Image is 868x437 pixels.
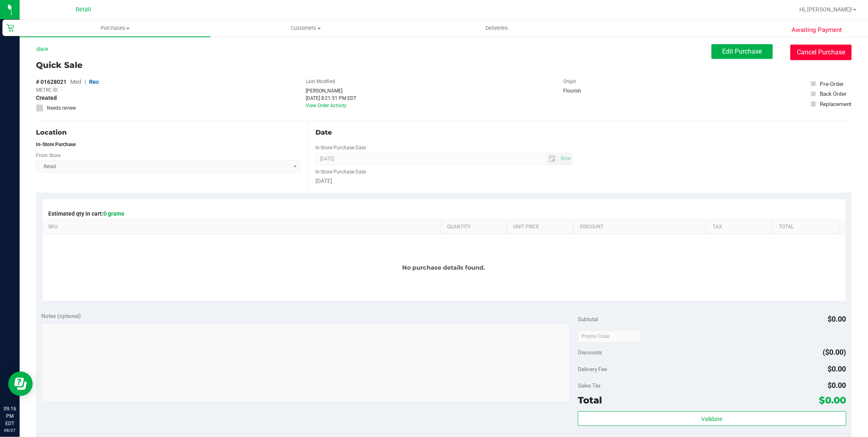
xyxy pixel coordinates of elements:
span: METRC ID: [36,86,59,94]
span: Awaiting Payment [792,25,842,35]
span: $0.00 [819,394,846,406]
a: Total [779,224,836,230]
label: From Store [36,152,60,159]
inline-svg: Retail [6,24,14,32]
a: View Order Activity [306,103,347,108]
span: Needs review [47,104,76,112]
a: Tax [713,224,770,230]
div: [PERSON_NAME] [306,87,357,95]
div: Replacement [820,100,851,108]
div: Date [315,128,572,137]
a: Discount [580,224,703,230]
div: Back Order [820,90,847,98]
span: Hi, [PERSON_NAME]! [799,6,852,13]
a: Purchases [20,20,210,37]
span: Created [36,94,57,102]
a: Deliveries [401,20,592,37]
strong: In-Store Purchase [36,142,76,147]
label: Last Modified [306,78,336,85]
div: [DATE] [315,177,572,185]
span: Validate [702,416,723,422]
span: Purchases [20,25,210,32]
a: Back [36,46,48,52]
iframe: Resource center [8,372,33,396]
p: 09:16 PM EDT [4,405,16,427]
p: 08/27 [4,427,16,433]
span: $0.00 [828,315,846,323]
span: Edit Purchase [723,47,762,55]
span: $0.00 [828,365,846,373]
span: | [85,79,86,85]
span: Quick Sale [36,59,83,71]
span: ($0.00) [823,348,846,356]
span: # 01628021 [36,78,67,86]
div: Location [36,128,300,137]
a: SKU [48,224,437,230]
span: Delivery Fee [578,366,607,372]
span: Retail [76,6,91,13]
span: Discounts [578,345,602,360]
a: Quantity [447,224,504,230]
div: Flourish [563,87,604,95]
a: Customers [210,20,401,37]
a: Unit Price [513,224,570,230]
button: Edit Purchase [711,44,773,59]
input: Promo Code [578,330,641,342]
span: Estimated qty in cart: [48,210,124,217]
span: Customers [211,25,401,32]
label: In-Store Purchase Date [315,168,366,176]
button: Cancel Purchase [790,45,852,60]
span: - [61,86,62,94]
label: Origin [563,78,576,85]
div: [DATE] 8:21:51 PM EDT [306,95,357,102]
span: 0 grams [103,210,124,217]
span: Med [70,79,81,85]
div: No purchase details found. [42,234,846,301]
span: $0.00 [828,381,846,390]
div: Pre-Order [820,80,844,88]
span: Subtotal [578,316,598,322]
span: Total [578,394,602,406]
button: Validate [578,411,846,426]
span: Deliveries [474,25,519,32]
span: Notes (optional) [42,313,81,319]
span: Rec [89,79,99,85]
label: In-Store Purchase Date [315,144,366,151]
span: Sales Tax [578,382,601,389]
